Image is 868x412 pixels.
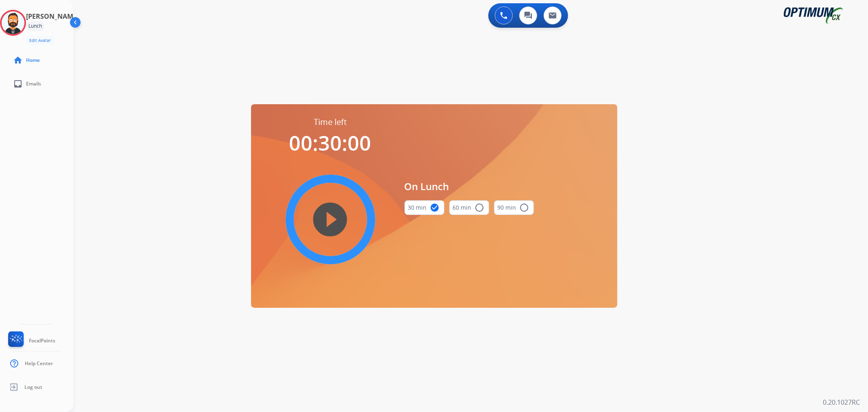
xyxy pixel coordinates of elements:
button: 90 min [494,200,534,215]
mat-icon: radio_button_unchecked [520,203,529,213]
span: FocalPoints [29,337,55,344]
mat-icon: inbox [13,79,23,89]
button: Edit Avatar [26,36,54,45]
p: 0.20.1027RC [823,397,860,407]
img: avatar [2,11,24,34]
mat-icon: check_circle [430,203,440,213]
span: Help Center [25,360,53,367]
span: On Lunch [404,179,534,194]
button: 60 min [449,200,489,215]
span: Time left [314,116,347,128]
span: 00:30:00 [289,129,372,157]
span: Log out [24,384,42,390]
h3: [PERSON_NAME] [26,11,79,21]
span: Home [26,57,40,64]
a: FocalPoints [7,331,55,350]
div: Lunch [26,21,44,31]
button: 30 min [404,200,444,215]
mat-icon: home [13,55,23,65]
mat-icon: play_circle_filled [326,215,335,224]
span: Emails [26,81,41,87]
mat-icon: radio_button_unchecked [475,203,485,213]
